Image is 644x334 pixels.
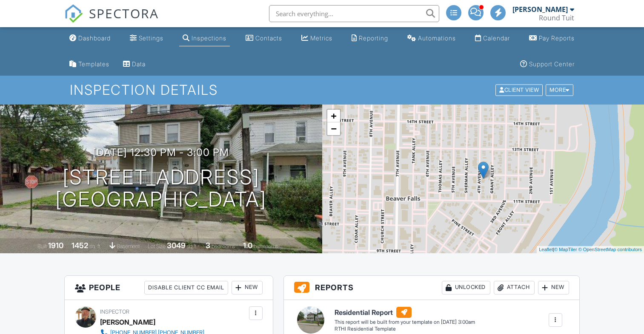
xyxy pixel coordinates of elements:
span: sq.ft. [187,243,197,249]
a: Automations (Advanced) [404,31,459,46]
a: Reporting [348,31,392,46]
div: More [546,85,573,96]
h3: [DATE] 12:30 pm - 3:00 pm [93,147,229,158]
a: Metrics [298,31,336,46]
div: Templates [78,60,109,68]
span: basement [117,243,140,249]
div: Support Center [529,60,575,68]
span: Lot Size [148,243,166,249]
h3: People [65,276,272,300]
h6: Residential Report [335,307,475,318]
a: Support Center [517,57,578,72]
a: Templates [66,57,113,72]
h1: Inspection Details [70,82,574,97]
div: Calendar [483,34,510,42]
div: Data [132,60,146,68]
div: 1452 [72,241,88,250]
div: New [538,281,569,294]
div: This report will be built from your template on [DATE] 3:00am [335,319,475,326]
div: Unlocked [442,281,490,294]
a: © OpenStreetMap contributors [578,247,642,252]
div: Round Tuit [539,14,574,22]
img: The Best Home Inspection Software - Spectora [64,4,83,23]
a: Settings [126,31,167,46]
div: Settings [139,34,163,42]
span: Inspector [100,309,129,315]
a: SPECTORA [64,11,159,29]
div: 1.0 [243,241,252,250]
a: Data [120,57,149,72]
a: © MapTiler [554,247,577,252]
div: Pay Reports [539,34,575,42]
div: Attach [494,281,535,294]
div: Disable Client CC Email [144,281,228,294]
div: Reporting [359,34,388,42]
h3: Reports [284,276,579,300]
div: Dashboard [78,34,111,42]
a: Client View [495,86,545,93]
div: 3049 [167,241,186,250]
span: SPECTORA [89,4,159,22]
a: Calendar [472,31,513,46]
span: bedrooms [212,243,235,249]
div: [PERSON_NAME] [512,5,568,14]
a: Leaflet [539,247,553,252]
div: New [232,281,263,294]
div: RTHI Residential Template [335,326,475,333]
div: Inspections [192,34,226,42]
h1: [STREET_ADDRESS] [GEOGRAPHIC_DATA] [55,166,266,211]
div: Contacts [255,34,282,42]
span: Built [37,243,47,249]
a: Pay Reports [526,31,578,46]
div: 1910 [48,241,63,250]
span: bathrooms [254,243,278,249]
div: | [537,246,644,253]
div: Automations [418,34,456,42]
div: [PERSON_NAME] [100,316,155,328]
a: Zoom in [327,110,340,122]
div: Metrics [310,34,332,42]
div: Client View [495,85,543,96]
a: Zoom out [327,122,340,135]
a: Contacts [242,31,286,46]
a: Inspections [179,31,230,46]
a: Dashboard [66,31,114,46]
span: sq. ft. [89,243,101,249]
input: Search everything... [269,5,439,22]
div: 3 [206,241,210,250]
